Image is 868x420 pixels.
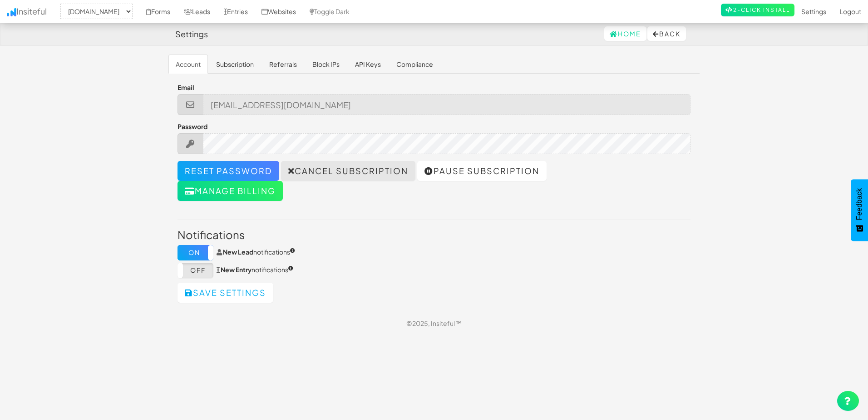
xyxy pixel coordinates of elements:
[178,283,273,303] button: Save settings
[178,245,213,260] label: On
[855,188,863,220] span: Feedback
[281,161,415,181] a: Cancel subscription
[178,83,194,92] label: Email
[417,161,547,181] a: Pause subscription
[178,229,690,240] h3: Notifications
[721,4,794,16] a: 2-Click Install
[851,179,868,241] button: Feedback - Show survey
[175,30,208,39] h4: Settings
[217,265,293,274] span: notifications
[168,55,208,74] a: Account
[348,55,388,74] a: API Keys
[203,94,691,115] input: john@doe.com
[178,161,279,181] a: Reset password
[178,263,213,278] label: Off
[389,55,440,74] a: Compliance
[178,181,283,201] button: Manage billing
[217,248,295,256] span: notifications
[223,248,253,256] strong: New Lead
[262,55,304,74] a: Referrals
[604,26,646,41] a: Home
[221,265,252,274] strong: New Entry
[647,26,686,41] button: Back
[7,8,16,16] img: icon.png
[209,55,261,74] a: Subscription
[178,122,207,131] label: Password
[305,55,347,74] a: Block IPs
